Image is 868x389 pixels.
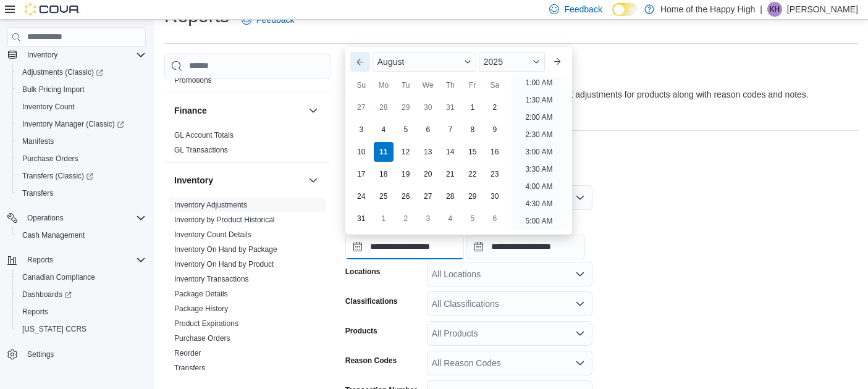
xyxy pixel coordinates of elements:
[575,269,585,279] button: Open list of options
[463,98,482,117] div: day-1
[17,270,146,285] span: Canadian Compliance
[17,270,100,285] a: Canadian Compliance
[17,117,129,132] a: Inventory Manager (Classic)
[374,142,394,162] div: day-11
[174,290,228,298] a: Package Details
[520,196,557,211] li: 4:30 AM
[17,322,146,337] span: Washington CCRS
[12,269,151,286] button: Canadian Compliance
[440,142,460,162] div: day-14
[575,328,585,338] button: Open list of options
[463,164,482,184] div: day-22
[174,174,213,186] h3: Inventory
[463,142,482,162] div: day-15
[440,186,460,206] div: day-28
[2,46,151,64] button: Inventory
[17,186,58,201] a: Transfers
[164,198,331,380] div: Inventory
[466,235,585,259] input: Press the down key to open a popover containing a calendar.
[306,173,321,188] button: Inventory
[12,185,151,202] button: Transfers
[767,2,782,17] div: Karen Heskins
[174,364,205,372] a: Transfers
[374,186,394,206] div: day-25
[352,186,371,206] div: day-24
[479,52,545,72] div: Button. Open the year selector. 2025 is currently selected.
[174,215,275,224] a: Inventory by Product Historical
[174,260,274,269] a: Inventory On Hand by Product
[174,319,238,328] span: Product Expirations
[418,164,438,184] div: day-20
[174,131,234,140] a: GL Account Totals
[374,209,394,228] div: day-1
[352,120,371,140] div: day-3
[17,304,146,319] span: Reports
[174,333,230,343] span: Purchase Orders
[463,186,482,206] div: day-29
[463,209,482,228] div: day-5
[22,307,48,317] span: Reports
[174,259,274,269] span: Inventory On Hand by Product
[485,120,505,140] div: day-9
[345,326,377,336] label: Products
[22,253,146,267] span: Reports
[440,120,460,140] div: day-7
[22,48,146,62] span: Inventory
[22,230,85,240] span: Cash Management
[352,164,371,184] div: day-17
[17,151,83,166] a: Purchase Orders
[12,64,151,81] a: Adjustments (Classic)
[463,75,482,95] div: Fr
[352,75,371,95] div: Su
[174,201,247,209] a: Inventory Adjustments
[27,213,64,223] span: Operations
[2,251,151,269] button: Reports
[511,77,567,230] ul: Time
[396,75,416,95] div: Tu
[174,215,275,225] span: Inventory by Product Historical
[17,117,146,132] span: Inventory Manager (Classic)
[418,75,438,95] div: We
[22,154,78,164] span: Purchase Orders
[22,253,58,267] button: Reports
[520,75,557,90] li: 1:00 AM
[17,228,90,243] a: Cash Management
[660,2,755,17] p: Home of the Happy High
[22,171,93,181] span: Transfers (Classic)
[22,67,103,77] span: Adjustments (Classic)
[22,85,85,94] span: Bulk Pricing Import
[440,75,460,95] div: Th
[396,98,416,117] div: day-29
[27,50,57,60] span: Inventory
[374,164,394,184] div: day-18
[418,186,438,206] div: day-27
[373,52,476,72] div: Button. Open the month selector. August is currently selected.
[174,230,251,239] a: Inventory Count Details
[787,2,858,17] p: [PERSON_NAME]
[22,272,95,282] span: Canadian Compliance
[12,98,151,115] button: Inventory Count
[174,319,238,328] a: Product Expirations
[12,115,151,133] a: Inventory Manager (Classic)
[174,76,212,85] a: Promotions
[174,145,228,155] span: GL Transactions
[174,130,234,140] span: GL Account Totals
[485,75,505,95] div: Sa
[345,235,464,259] input: Press the down key to enter a popover containing a calendar. Press the escape key to close the po...
[17,65,108,80] a: Adjustments (Classic)
[345,296,398,306] label: Classifications
[12,133,151,150] button: Manifests
[418,209,438,228] div: day-3
[520,144,557,159] li: 3:00 AM
[174,146,228,154] a: GL Transactions
[12,320,151,338] button: [US_STATE] CCRS
[174,200,247,210] span: Inventory Adjustments
[12,81,151,98] button: Bulk Pricing Import
[350,52,370,72] button: Previous Month
[17,134,59,149] a: Manifests
[440,209,460,228] div: day-4
[17,151,146,166] span: Purchase Orders
[345,267,381,277] label: Locations
[22,188,53,198] span: Transfers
